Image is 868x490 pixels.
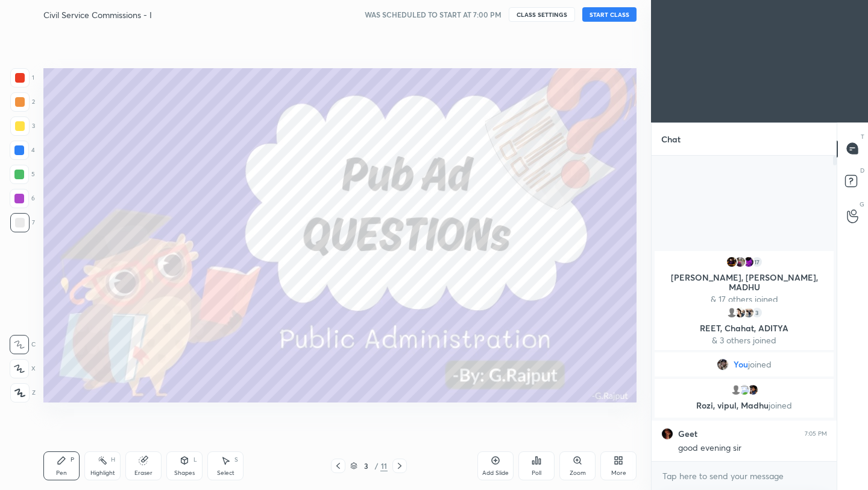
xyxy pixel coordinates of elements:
p: Rozi, vipul, Madhu [662,401,826,410]
div: C [10,335,36,354]
img: 3cb84a153d154994938e4f5af91cced8.jpg [747,384,759,396]
div: L [193,457,197,463]
div: Eraser [134,470,153,476]
img: ac55791257df4c1cab41462514aced6e.jpg [743,256,755,268]
img: default.png [726,307,738,319]
div: Add Slide [482,470,509,476]
div: 1 [10,68,34,87]
span: joined [748,360,772,369]
div: More [611,470,626,476]
img: 4d6be83f570242e9b3f3d3ea02a997cb.jpg [717,358,729,371]
button: CLASS SETTINGS [509,7,575,22]
div: Highlight [90,470,115,476]
div: Pen [56,470,67,476]
img: b7bb2bac8dd44791a5caf02c490f7b3b.jpg [743,307,755,319]
div: H [111,457,115,463]
div: 3 [360,462,372,469]
p: REET, Chahat, ADITYA [662,323,826,333]
div: S [234,457,238,463]
h6: Geet [678,428,697,439]
h5: WAS SCHEDULED TO START AT 7:00 PM [365,9,502,20]
img: default.png [730,384,742,396]
div: 5 [10,165,35,184]
div: Poll [532,470,541,476]
div: grid [652,249,837,462]
p: G [860,200,864,209]
p: Chat [652,123,690,155]
div: Z [10,383,36,402]
div: good evening sir [678,442,827,454]
div: 3 [10,116,35,136]
div: 7:05 PM [805,430,827,437]
div: 11 [380,460,388,471]
img: 951c0b2c5a854b959047e195b9f3754a.jpg [726,256,738,268]
div: 4 [10,141,35,160]
span: joined [769,399,792,411]
p: T [861,132,864,141]
button: START CLASS [582,7,637,22]
img: 67d2fb70b3c440a5982ff0fd29ea4200.22261142_3 [734,307,746,319]
h4: Civil Service Commissions - I [43,9,152,21]
div: 2 [10,92,35,112]
div: X [10,359,36,378]
div: 17 [751,256,763,268]
img: 6c17aff1e1c04fab89b6825a029439cf.jpg [661,428,673,440]
p: [PERSON_NAME], [PERSON_NAME], MADHU [662,273,826,292]
p: D [860,166,864,175]
p: & 17 others joined [662,294,826,304]
div: P [71,457,74,463]
div: 6 [10,189,35,208]
img: 93d570dff8be48e88d02dbcabf976db3.jpg [734,256,746,268]
img: 3 [738,384,750,396]
div: 7 [10,213,35,232]
div: Shapes [174,470,195,476]
div: Select [217,470,234,476]
p: & 3 others joined [662,336,826,345]
div: / [374,462,378,469]
div: 3 [751,307,763,319]
span: You [734,360,748,369]
div: Zoom [570,470,586,476]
